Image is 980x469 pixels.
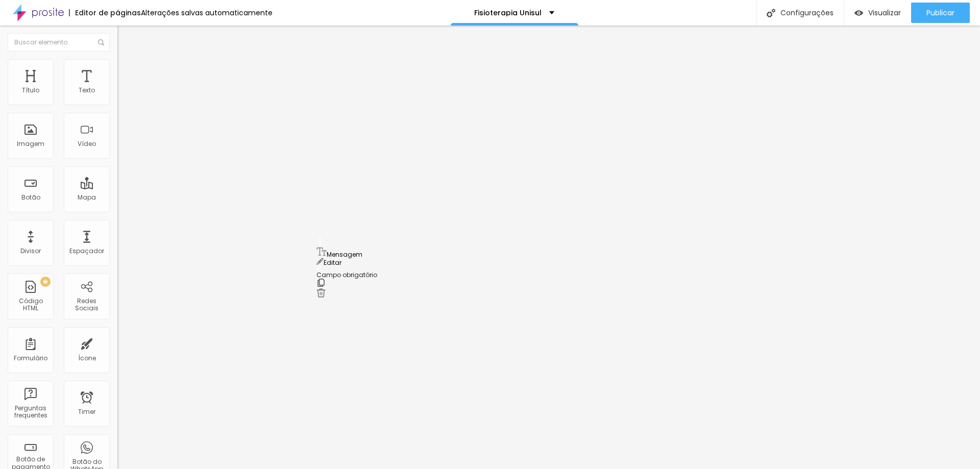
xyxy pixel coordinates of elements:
[868,9,901,17] span: Visualizar
[17,140,44,147] div: Imagem
[21,194,40,201] div: Botão
[10,298,51,312] div: Código HTML
[911,3,970,23] button: Publicar
[78,408,95,415] div: Timer
[66,298,107,312] div: Redes Sociais
[767,9,775,17] img: Icone
[78,140,96,147] div: Vídeo
[78,355,96,362] div: Ícone
[141,9,273,16] div: Alterações salvas automaticamente
[14,355,47,362] div: Formulário
[22,87,39,94] div: Título
[20,248,41,255] div: Divisor
[79,87,95,94] div: Texto
[926,9,954,17] span: Publicar
[69,248,104,255] div: Espaçador
[10,405,51,419] div: Perguntas frequentes
[78,194,96,201] div: Mapa
[474,9,542,16] p: Fisioterapia Unisul
[98,39,104,45] img: Icone
[117,26,980,469] iframe: Editor
[69,9,141,16] div: Editor de páginas
[844,3,911,23] button: Visualizar
[8,33,110,52] input: Buscar elemento
[854,9,863,17] img: view-1.svg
